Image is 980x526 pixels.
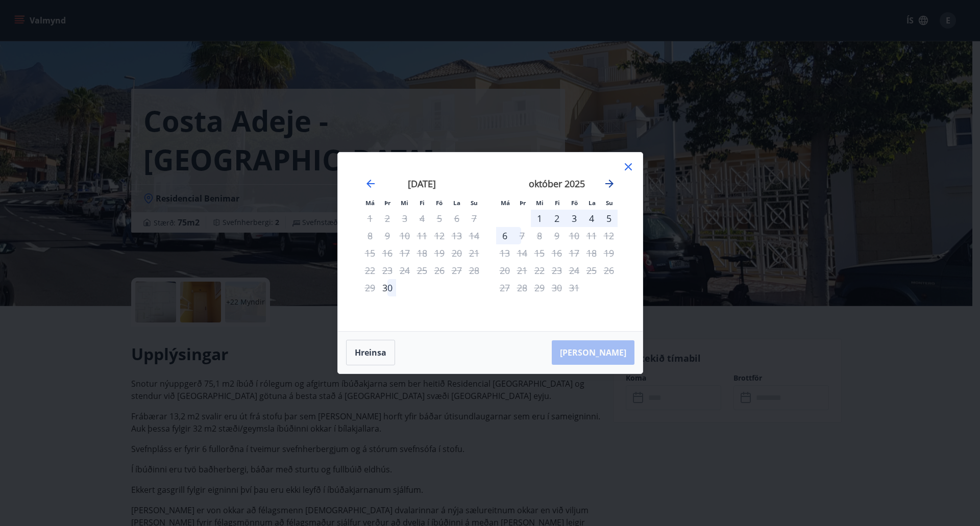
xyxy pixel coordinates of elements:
small: La [453,199,460,207]
small: Má [501,199,510,207]
div: Aðeins innritun í boði [379,279,396,296]
td: Not available. laugardagur, 20. september 2025 [448,244,465,262]
td: Choose mánudagur, 6. október 2025 as your check-in date. It’s available. [496,227,513,244]
td: Not available. mánudagur, 20. október 2025 [496,262,513,279]
td: Not available. þriðjudagur, 14. október 2025 [513,244,531,262]
td: Not available. sunnudagur, 12. október 2025 [600,227,618,244]
div: 2 [548,210,566,227]
td: Not available. miðvikudagur, 10. september 2025 [396,227,413,244]
td: Not available. föstudagur, 17. október 2025 [566,244,583,262]
small: Su [471,199,478,207]
td: Choose fimmtudagur, 2. október 2025 as your check-in date. It’s available. [548,210,566,227]
td: Choose þriðjudagur, 30. september 2025 as your check-in date. It’s available. [379,279,396,296]
small: Fö [436,199,443,207]
td: Not available. fimmtudagur, 25. september 2025 [413,262,431,279]
small: La [589,199,596,207]
td: Not available. fimmtudagur, 4. september 2025 [413,210,431,227]
td: Not available. laugardagur, 27. september 2025 [448,262,465,279]
td: Not available. fimmtudagur, 23. október 2025 [548,262,566,279]
td: Not available. laugardagur, 18. október 2025 [583,244,600,262]
td: Not available. miðvikudagur, 29. október 2025 [531,279,548,296]
td: Not available. miðvikudagur, 24. september 2025 [396,262,413,279]
td: Choose miðvikudagur, 1. október 2025 as your check-in date. It’s available. [531,210,548,227]
td: Not available. föstudagur, 26. september 2025 [431,262,448,279]
td: Not available. þriðjudagur, 16. september 2025 [379,244,396,262]
td: Choose laugardagur, 4. október 2025 as your check-in date. It’s available. [583,210,600,227]
td: Choose sunnudagur, 5. október 2025 as your check-in date. It’s available. [600,210,618,227]
td: Not available. sunnudagur, 7. september 2025 [465,210,483,227]
td: Not available. þriðjudagur, 28. október 2025 [513,279,531,296]
td: Not available. mánudagur, 8. september 2025 [361,227,379,244]
td: Not available. miðvikudagur, 22. október 2025 [531,262,548,279]
strong: [DATE] [408,178,436,190]
div: Move forward to switch to the next month. [603,178,616,190]
td: Not available. laugardagur, 13. september 2025 [448,227,465,244]
td: Not available. mánudagur, 13. október 2025 [496,244,513,262]
td: Not available. fimmtudagur, 9. október 2025 [548,227,566,244]
td: Not available. fimmtudagur, 18. september 2025 [413,244,431,262]
td: Not available. laugardagur, 25. október 2025 [583,262,600,279]
td: Not available. þriðjudagur, 21. október 2025 [513,262,531,279]
div: Aðeins útritun í boði [513,227,531,244]
td: Not available. föstudagur, 19. september 2025 [431,244,448,262]
td: Not available. föstudagur, 5. september 2025 [431,210,448,227]
td: Not available. fimmtudagur, 11. september 2025 [413,227,431,244]
td: Not available. þriðjudagur, 9. september 2025 [379,227,396,244]
td: Not available. miðvikudagur, 17. september 2025 [396,244,413,262]
td: Not available. sunnudagur, 19. október 2025 [600,244,618,262]
td: Not available. sunnudagur, 28. september 2025 [465,262,483,279]
td: Not available. þriðjudagur, 2. september 2025 [379,210,396,227]
strong: október 2025 [529,178,585,190]
td: Not available. föstudagur, 31. október 2025 [566,279,583,296]
td: Choose föstudagur, 3. október 2025 as your check-in date. It’s available. [566,210,583,227]
div: 4 [583,210,600,227]
small: Su [606,199,613,207]
td: Not available. sunnudagur, 26. október 2025 [600,262,618,279]
td: Not available. miðvikudagur, 15. október 2025 [531,244,548,262]
td: Not available. mánudagur, 27. október 2025 [496,279,513,296]
td: Not available. föstudagur, 24. október 2025 [566,262,583,279]
div: 1 [531,210,548,227]
div: 3 [566,210,583,227]
td: Not available. þriðjudagur, 23. september 2025 [379,262,396,279]
td: Not available. föstudagur, 10. október 2025 [566,227,583,244]
div: Move backward to switch to the previous month. [364,178,377,190]
td: Not available. laugardagur, 6. september 2025 [448,210,465,227]
small: Þr [384,199,390,207]
td: Not available. fimmtudagur, 30. október 2025 [548,279,566,296]
button: Hreinsa [346,340,395,365]
td: Not available. föstudagur, 12. september 2025 [431,227,448,244]
td: Not available. þriðjudagur, 7. október 2025 [513,227,531,244]
td: Not available. mánudagur, 1. september 2025 [361,210,379,227]
small: Fö [571,199,578,207]
small: Má [365,199,375,207]
small: Fi [555,199,560,207]
div: Calendar [350,165,630,319]
small: Fi [420,199,425,207]
td: Not available. miðvikudagur, 8. október 2025 [531,227,548,244]
td: Not available. sunnudagur, 14. september 2025 [465,227,483,244]
td: Not available. mánudagur, 15. september 2025 [361,244,379,262]
small: Mi [536,199,544,207]
div: 5 [600,210,618,227]
div: 6 [496,227,513,244]
td: Not available. sunnudagur, 21. september 2025 [465,244,483,262]
td: Not available. laugardagur, 11. október 2025 [583,227,600,244]
td: Not available. miðvikudagur, 3. september 2025 [396,210,413,227]
td: Not available. fimmtudagur, 16. október 2025 [548,244,566,262]
small: Þr [520,199,526,207]
small: Mi [401,199,408,207]
td: Not available. mánudagur, 22. september 2025 [361,262,379,279]
td: Not available. mánudagur, 29. september 2025 [361,279,379,296]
